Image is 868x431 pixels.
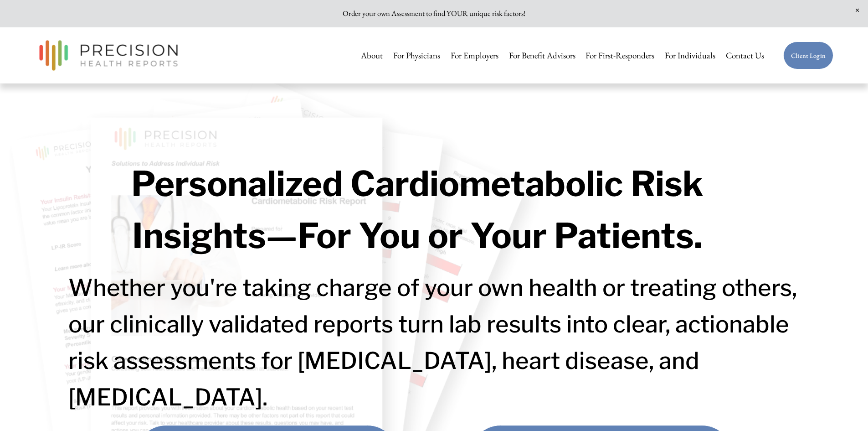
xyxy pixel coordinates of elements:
[783,42,833,70] a: Client Login
[361,46,383,65] a: About
[393,46,440,65] a: For Physicians
[35,36,182,75] img: Precision Health Reports
[586,46,654,65] a: For First-Responders
[68,270,800,415] h2: Whether you're taking charge of your own health or treating others, our clinically validated repo...
[509,46,575,65] a: For Benefit Advisors
[451,46,498,65] a: For Employers
[131,163,711,257] strong: Personalized Cardiometabolic Risk Insights—For You or Your Patients.
[726,46,764,65] a: Contact Us
[665,46,715,65] a: For Individuals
